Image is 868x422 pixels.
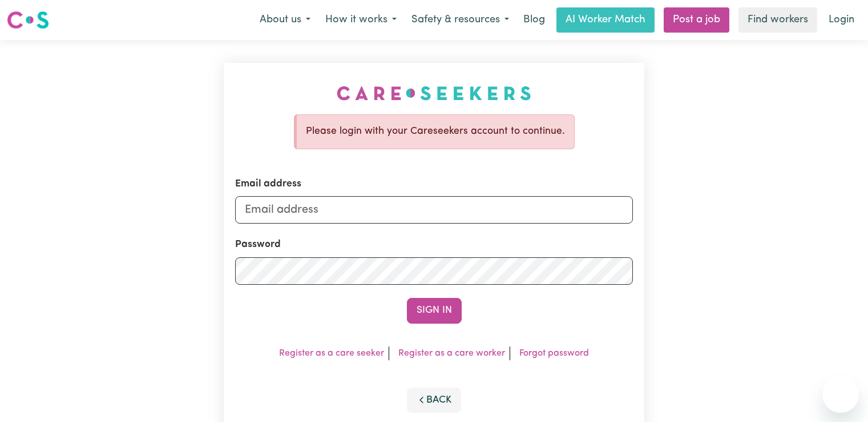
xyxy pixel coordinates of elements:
a: Post a job [664,7,729,33]
a: Register as a care seeker [279,349,384,358]
button: How it works [318,8,404,32]
p: Please login with your Careseekers account to continue. [306,124,565,139]
button: About us [252,8,318,32]
a: Forgot password [519,349,589,358]
button: Back [407,388,462,413]
input: Email address [235,196,633,224]
button: Safety & resources [404,8,516,32]
a: AI Worker Match [556,7,655,33]
a: Careseekers logo [7,7,49,33]
button: Sign In [407,298,462,323]
a: Login [822,7,861,33]
label: Password [235,237,281,252]
iframe: Button to launch messaging window [822,376,859,413]
a: Find workers [738,7,817,33]
a: Register as a care worker [398,349,505,358]
label: Email address [235,176,301,191]
img: Careseekers logo [7,10,49,30]
a: Blog [516,7,552,33]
